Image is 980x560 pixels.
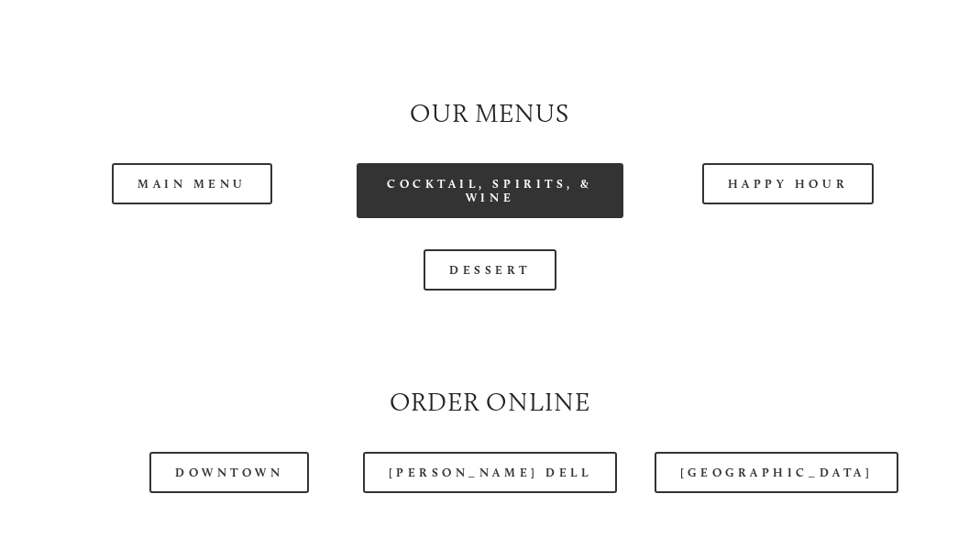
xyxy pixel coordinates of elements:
a: Happy Hour [702,163,875,204]
a: Dessert [424,249,556,291]
a: Cocktail, Spirits, & Wine [357,163,623,218]
h2: Our Menus [59,95,921,132]
a: [GEOGRAPHIC_DATA] [655,452,898,493]
a: Main Menu [112,163,272,204]
h2: Order Online [59,384,921,421]
a: [PERSON_NAME] Dell [363,452,618,493]
a: Downtown [149,452,309,493]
